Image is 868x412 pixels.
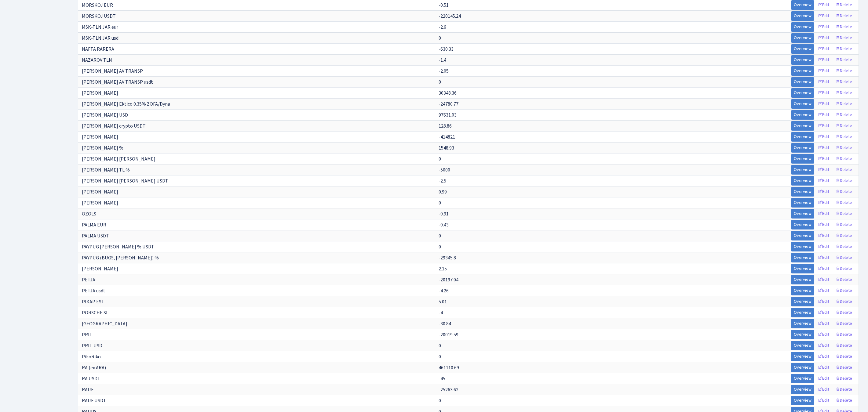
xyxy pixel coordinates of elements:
[82,112,128,118] span: [PERSON_NAME] USD
[82,309,108,316] span: PORSCHE SL
[833,22,855,32] a: Delete
[815,264,832,273] a: Edit
[439,397,441,404] span: 0
[82,233,109,239] span: PALMA USDT
[439,90,457,96] span: 30348.36
[791,242,814,251] a: Overview
[815,330,832,339] a: Edit
[833,77,855,87] a: Delete
[439,309,443,316] span: -4
[833,0,855,10] a: Delete
[815,220,832,229] a: Edit
[791,231,814,240] a: Overview
[815,396,832,405] a: Edit
[815,176,832,186] a: Edit
[815,352,832,361] a: Edit
[82,13,116,20] span: MORSKOJ USDT
[815,165,832,175] a: Edit
[815,0,832,10] a: Edit
[791,330,814,339] a: Overview
[439,2,449,9] span: -0.51
[815,110,832,120] a: Edit
[833,341,855,350] a: Delete
[439,68,449,74] span: -2.05
[833,44,855,54] a: Delete
[815,11,832,21] a: Edit
[815,22,832,32] a: Edit
[833,209,855,219] a: Delete
[82,2,113,9] span: MORSKOJ EUR
[815,385,832,394] a: Edit
[82,276,95,283] span: PETJA
[833,242,855,251] a: Delete
[439,156,441,162] span: 0
[815,187,832,197] a: Edit
[82,211,96,217] span: OZOLS
[791,77,814,87] a: Overview
[439,211,449,217] span: -0.91
[815,99,832,109] a: Edit
[82,145,123,151] span: [PERSON_NAME] %
[815,209,832,219] a: Edit
[791,297,814,306] a: Overview
[439,189,447,195] span: 0.99
[791,44,814,54] a: Overview
[82,364,106,371] span: RA (ex ARA)
[791,209,814,219] a: Overview
[833,99,855,109] a: Delete
[815,198,832,208] a: Edit
[815,88,832,98] a: Edit
[791,143,814,153] a: Overview
[791,110,814,120] a: Overview
[791,308,814,317] a: Overview
[439,200,441,206] span: 0
[82,320,127,327] span: [GEOGRAPHIC_DATA]
[82,353,101,360] span: PikoRiko
[82,386,93,393] span: RAUF
[82,375,100,382] span: RA USDT
[791,341,814,350] a: Overview
[833,121,855,131] a: Delete
[82,134,118,140] span: [PERSON_NAME]
[791,121,814,131] a: Overview
[439,287,449,294] span: -4.26
[791,33,814,43] a: Overview
[82,57,112,63] span: NAZAROV TLN
[439,364,459,371] span: 461110.69
[791,363,814,372] a: Overview
[82,287,105,294] span: PETJA usdt
[439,167,450,173] span: -5000
[82,397,106,404] span: RAUF USDT
[815,121,832,131] a: Edit
[815,77,832,87] a: Edit
[833,231,855,240] a: Delete
[833,363,855,372] a: Delete
[791,0,814,10] a: Overview
[82,123,146,129] span: [PERSON_NAME] crypto USDT
[439,178,446,184] span: -2.5
[833,55,855,65] a: Delete
[82,189,118,195] span: [PERSON_NAME]
[815,44,832,54] a: Edit
[439,13,461,20] span: -220145.24
[82,178,168,184] span: [PERSON_NAME] [PERSON_NAME] USDT
[82,101,170,107] span: [PERSON_NAME] Ektico 0.35% ZOFA/Dyna
[815,154,832,164] a: Edit
[833,330,855,339] a: Delete
[791,396,814,405] a: Overview
[833,264,855,273] a: Delete
[833,88,855,98] a: Delete
[791,275,814,284] a: Overview
[82,79,153,85] span: [PERSON_NAME] AV TRANSP usdt
[815,275,832,284] a: Edit
[833,275,855,284] a: Delete
[439,24,446,31] span: -2.6
[833,374,855,383] a: Delete
[82,255,159,261] span: PAYPUG (BUGS, [PERSON_NAME]) %
[439,145,454,151] span: 1548.93
[439,266,447,272] span: 2.15
[815,231,832,240] a: Edit
[815,286,832,295] a: Edit
[82,156,155,162] span: [PERSON_NAME] [PERSON_NAME]
[791,11,814,21] a: Overview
